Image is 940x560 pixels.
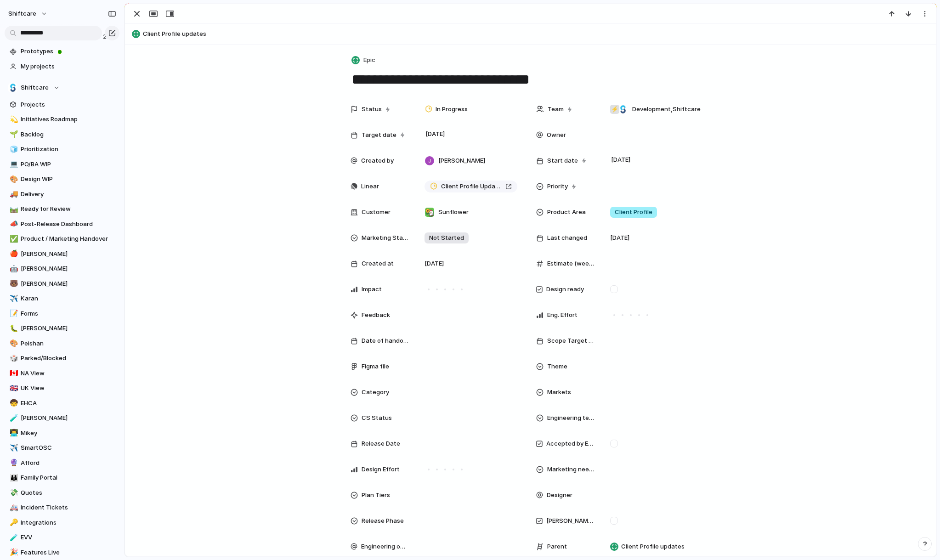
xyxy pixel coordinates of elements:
div: 📝 [10,308,16,319]
span: Start date [547,156,578,165]
a: 🧊Prioritization [5,142,119,156]
div: ✈️ [10,443,16,453]
button: 🎲 [8,354,17,363]
div: 🇬🇧 [10,383,16,394]
button: Epic [350,54,378,67]
div: 🌱Backlog [5,128,119,141]
span: Client Profile updates [621,542,685,551]
a: 🧒EHCA [5,396,119,410]
span: Incident Tickets [21,503,116,512]
button: 🔑 [8,518,17,527]
span: [DATE] [609,154,633,165]
a: 🛤️Ready for Review [5,202,119,216]
a: 💫Initiatives Roadmap [5,113,119,126]
a: 🍎[PERSON_NAME] [5,247,119,261]
div: ✅ [10,234,16,244]
button: 💫 [8,115,17,124]
span: Development , Shiftcare [632,105,701,114]
button: 🤖 [8,264,17,273]
span: Estimate (weeks) [547,259,595,268]
a: 🧪EVV [5,531,119,544]
span: Owner [547,130,566,140]
span: [PERSON_NAME] [438,156,485,165]
span: [DATE] [425,259,444,268]
div: 🎲Parked/Blocked [5,351,119,365]
div: 🛤️ [10,204,16,215]
button: 🚚 [8,190,17,199]
span: Parked/Blocked [21,354,116,363]
div: 🔑Integrations [5,516,119,530]
button: 🧪 [8,413,17,423]
button: 🐻 [8,279,17,288]
div: 👪Family Portal [5,471,119,485]
div: 👪 [10,473,16,483]
div: 🧪 [10,413,16,424]
div: 📣 [10,219,16,229]
span: Feedback [362,311,390,320]
span: Post-Release Dashboard [21,220,116,229]
span: Forms [21,309,116,318]
button: 🧊 [8,145,17,154]
span: Delivery [21,190,116,199]
div: 🎲 [10,353,16,364]
a: 📝Forms [5,307,119,321]
div: ✈️ [10,294,16,304]
div: 🎨 [10,174,16,185]
span: PO/BA WIP [21,160,116,169]
div: 🐻[PERSON_NAME] [5,277,119,291]
div: 🧒 [10,398,16,408]
div: 🌱 [10,129,16,140]
a: 🚑Incident Tickets [5,501,119,515]
button: 👪 [8,473,17,482]
span: Status [362,105,382,114]
a: 🎨Design WIP [5,172,119,186]
div: 🐻 [10,278,16,289]
a: ✈️SmartOSC [5,441,119,455]
button: 🔮 [8,458,17,468]
span: Markets [547,388,571,397]
span: Initiatives Roadmap [21,115,116,124]
span: Figma file [362,362,389,371]
button: Shiftcare [5,81,119,95]
div: 🔑 [10,517,16,528]
span: Ready for Review [21,204,116,214]
span: Release Phase [362,516,404,526]
span: Theme [547,362,567,371]
button: 🧪 [8,533,17,542]
span: Prototypes [21,47,116,56]
span: [PERSON_NAME] [21,264,116,273]
span: Marketing needed [547,465,595,474]
span: Sunflower [438,208,469,217]
a: Prototypes [5,45,119,58]
a: 🧪[PERSON_NAME] [5,411,119,425]
a: 👨‍💻Mikey [5,426,119,440]
button: 👨‍💻 [8,429,17,438]
span: Impact [362,285,382,294]
span: Parent [547,542,567,551]
span: Design Effort [362,465,400,474]
button: shiftcare [4,6,52,21]
span: Customer [362,208,391,217]
span: Linear [361,182,379,191]
span: UK View [21,384,116,393]
span: NA View [21,369,116,378]
span: Team [548,105,564,114]
div: 💫 [10,114,16,125]
div: 🚚Delivery [5,187,119,201]
div: 🧪 [10,532,16,543]
span: Prioritization [21,145,116,154]
div: 🎉Features Live [5,546,119,560]
a: 💸Quotes [5,486,119,500]
a: 💻PO/BA WIP [5,158,119,171]
button: 🇨🇦 [8,369,17,378]
button: 🎨 [8,175,17,184]
div: 🎨Peishan [5,337,119,351]
div: ✈️Karan [5,292,119,305]
button: 📣 [8,220,17,229]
